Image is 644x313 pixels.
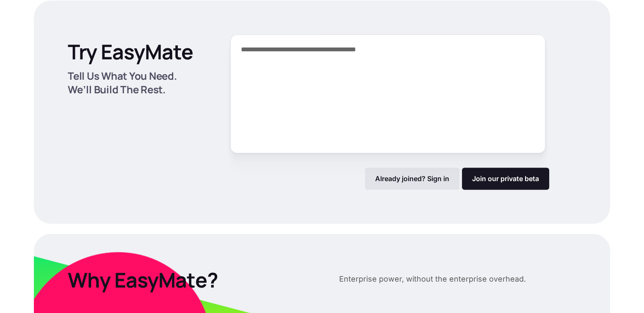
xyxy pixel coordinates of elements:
[365,168,459,190] a: Already joined? Sign in
[68,39,193,64] p: Try EasyMate
[375,174,449,183] p: Already joined? Sign in
[68,69,202,96] p: Tell Us What You Need. We’ll Build The Rest.
[230,34,549,190] form: Form
[339,273,526,285] p: Enterprise power, without the enterprise overhead.
[68,268,312,292] p: Why EasyMate?
[462,168,549,190] a: Join our private beta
